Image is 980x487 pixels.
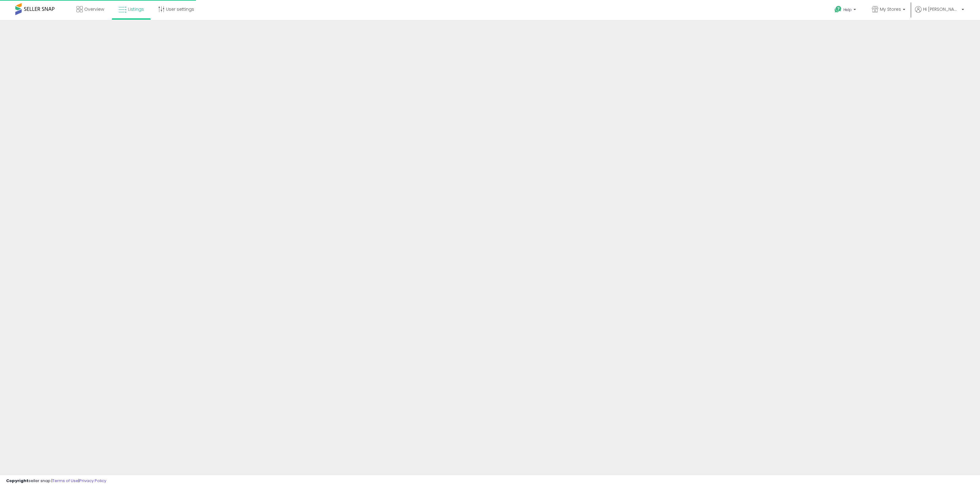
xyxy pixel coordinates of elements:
[843,7,852,12] span: Help
[834,6,842,13] i: Get Help
[830,1,862,20] a: Help
[923,6,960,12] span: Hi [PERSON_NAME]
[128,6,144,12] span: Listings
[915,6,964,20] a: Hi [PERSON_NAME]
[880,6,901,12] span: My Stores
[84,6,104,12] span: Overview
